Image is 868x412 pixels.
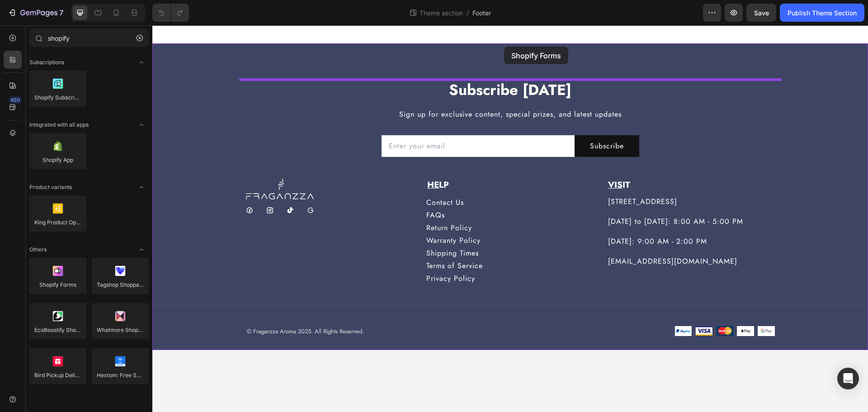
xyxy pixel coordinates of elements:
span: Product variants [29,183,72,191]
span: Toggle open [134,180,149,194]
div: Open Intercom Messenger [837,368,859,389]
span: Toggle open [134,118,149,132]
span: Others [29,246,47,254]
button: 7 [4,4,67,22]
span: Integrated with all apps [29,121,89,129]
p: 7 [59,7,63,18]
div: Publish Theme Section [788,8,857,18]
span: Save [754,9,769,17]
div: Undo/Redo [152,4,189,22]
button: Save [746,4,776,22]
span: Toggle open [134,242,149,257]
input: Search Shopify Apps [29,29,149,47]
span: / [467,8,469,18]
span: Toggle open [134,55,149,70]
button: Publish Theme Section [780,4,864,22]
span: Theme section [418,8,465,18]
span: Subscriptions [29,58,64,66]
iframe: Design area [152,25,868,412]
div: 450 [9,96,22,104]
span: Footer [472,8,491,18]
